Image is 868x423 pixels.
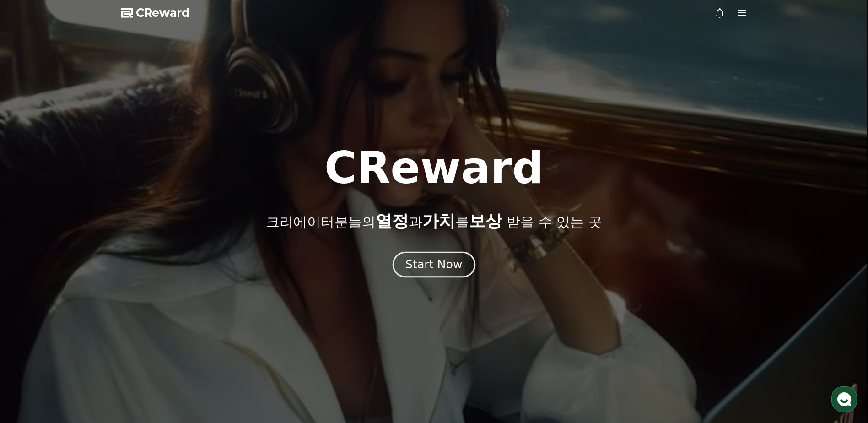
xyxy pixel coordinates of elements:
span: 대화 [84,304,95,312]
a: 설정 [118,290,176,313]
a: 대화 [60,290,118,313]
button: Start Now [393,252,475,278]
p: 크리에이터분들의 과 를 받을 수 있는 곳 [266,212,602,230]
a: 홈 [3,290,60,313]
span: 열정 [376,211,409,230]
a: CReward [121,5,190,20]
span: 보상 [469,211,502,230]
span: 가치 [422,211,455,230]
a: Start Now [394,261,474,270]
div: Start Now [405,257,462,272]
span: 홈 [29,304,34,311]
span: 설정 [141,304,152,311]
h1: CReward [324,146,544,190]
span: CReward [136,5,190,20]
